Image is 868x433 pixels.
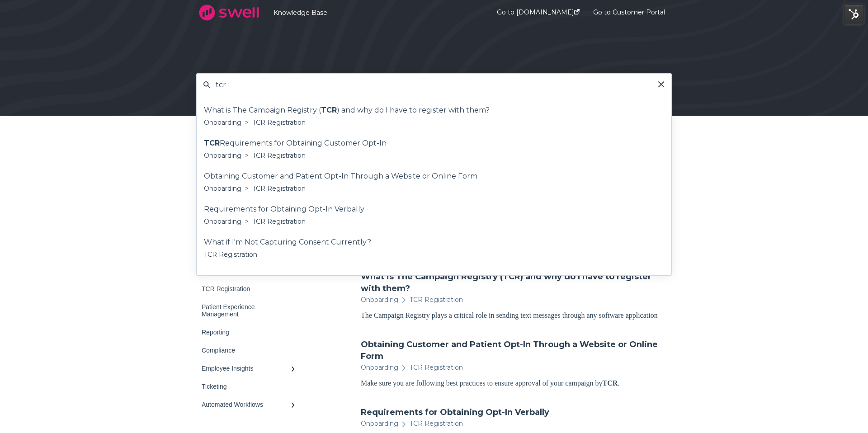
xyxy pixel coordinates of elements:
[197,198,671,231] a: Requirements for Obtaining Opt-In VerballyOnboarding > TCR Registration
[204,117,664,128] div: Onboarding > TCR Registration
[202,303,290,318] div: Patient Experience Management
[196,298,305,323] a: Patient Experience Management
[202,383,290,390] div: Ticketing
[202,329,290,336] div: Reporting
[503,272,520,282] span: TCR
[361,419,398,428] span: Onboarding
[321,106,337,114] span: TCR
[202,285,290,292] div: TCR Registration
[361,310,672,321] div: The Campaign Registry plays a critical role in sending text messages through any software applica...
[274,9,470,17] a: Knowledge Base
[196,395,305,414] a: Automated Workflows
[204,136,664,150] div: Requirements for Obtaining Customer Opt-In
[603,379,618,387] span: TCR
[204,139,220,147] span: TCR
[197,231,671,264] a: What if I'm Not Capturing Consent Currently?TCR Registration
[204,183,664,194] div: Onboarding > TCR Registration
[202,365,290,372] div: Employee Insights
[410,419,463,428] span: TCR Registration
[204,216,664,227] div: Onboarding > TCR Registration
[410,363,463,372] span: TCR Registration
[361,339,672,362] a: Obtaining Customer and Patient Opt-In Through a Website or Online Form
[202,347,290,354] div: Compliance
[196,359,305,377] a: Employee Insights
[361,377,672,389] div: Make sure you are following best practices to ensure approval of your campaign by .
[196,280,305,298] a: TCR Registration
[410,296,463,304] span: TCR Registration
[361,406,549,418] a: Requirements for Obtaining Opt-In Verbally
[204,202,664,216] div: Requirements for Obtaining Opt-In Verbally
[204,235,664,249] div: What if I'm Not Capturing Consent Currently?
[197,165,671,198] a: Obtaining Customer and Patient Opt-In Through a Website or Online FormOnboarding > TCR Registration
[361,363,398,372] span: Onboarding
[361,296,398,304] span: Onboarding
[204,104,664,117] div: What is The Campaign Registry ( ) and why do I have to register with them?
[204,249,664,260] div: TCR Registration
[361,271,672,294] a: What is The Campaign Registry (TCR) and why do I have to register with them?
[204,150,664,161] div: Onboarding > TCR Registration
[196,341,305,359] a: Compliance
[196,377,305,395] a: Ticketing
[844,5,863,24] img: HubSpot Tools Menu Toggle
[196,1,262,24] img: company logo
[196,323,305,341] a: Reporting
[197,132,671,165] a: TCRRequirements for Obtaining Customer Opt-InOnboarding > TCR Registration
[210,75,658,94] input: Search for answers
[202,401,290,408] div: Automated Workflows
[197,99,671,132] a: What is The Campaign Registry (TCR) and why do I have to register with them?Onboarding > TCR Regi...
[204,169,664,183] div: Obtaining Customer and Patient Opt-In Through a Website or Online Form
